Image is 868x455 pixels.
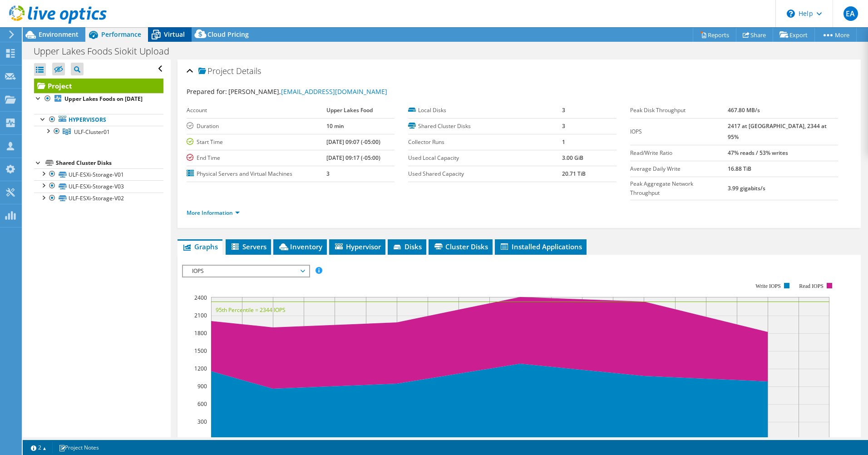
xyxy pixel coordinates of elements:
[843,6,858,21] span: EA
[194,365,207,372] text: 1200
[814,28,857,42] a: More
[52,442,105,453] a: Project Notes
[187,106,326,115] label: Account
[562,154,583,162] b: 3.00 GiB
[228,87,387,96] span: [PERSON_NAME],
[194,312,207,319] text: 2100
[326,122,344,130] b: 10 min
[236,65,261,76] span: Details
[562,138,565,146] b: 1
[187,169,326,178] label: Physical Servers and Virtual Machines
[197,418,207,425] text: 300
[34,93,163,105] a: Upper Lakes Foods on [DATE]
[562,106,565,114] b: 3
[34,126,163,138] a: ULF-Cluster01
[630,106,728,115] label: Peak Disk Throughput
[728,149,788,157] b: 47% reads / 53% writes
[728,165,751,173] b: 16.88 TiB
[326,138,380,146] b: [DATE] 09:07 (-05:00)
[56,158,163,168] div: Shared Cluster Disks
[101,30,141,39] span: Performance
[728,106,760,114] b: 467.80 MB/s
[194,329,207,337] text: 1800
[499,242,582,251] span: Installed Applications
[693,28,736,42] a: Reports
[773,28,815,42] a: Export
[34,114,163,126] a: Hypervisors
[204,435,207,443] text: 0
[187,266,304,277] span: IOPS
[408,122,562,131] label: Shared Cluster Disks
[630,179,728,198] label: Peak Aggregate Network Throughput
[34,168,163,180] a: ULF-ESXi-Storage-V01
[64,95,143,103] b: Upper Lakes Foods on [DATE]
[433,242,488,251] span: Cluster Disks
[198,67,234,76] span: Project
[187,87,227,96] label: Prepared for:
[164,30,185,39] span: Virtual
[334,242,381,251] span: Hypervisor
[187,122,326,131] label: Duration
[30,46,183,56] h1: Upper Lakes Foods Siokit Upload
[39,30,79,39] span: Environment
[34,180,163,192] a: ULF-ESXi-Storage-V03
[187,209,240,217] a: More Information
[736,28,773,42] a: Share
[187,138,326,147] label: Start Time
[326,106,373,114] b: Upper Lakes Food
[728,184,765,192] b: 3.99 gigabits/s
[34,193,163,204] a: ULF-ESXi-Storage-V02
[562,170,586,178] b: 20.71 TiB
[408,106,562,115] label: Local Disks
[326,154,380,162] b: [DATE] 09:17 (-05:00)
[278,242,322,251] span: Inventory
[326,170,330,178] b: 3
[408,138,562,147] label: Collector Runs
[562,122,565,130] b: 3
[408,153,562,163] label: Used Local Capacity
[182,242,218,251] span: Graphs
[755,283,781,289] text: Write IOPS
[630,164,728,173] label: Average Daily Write
[408,169,562,178] label: Used Shared Capacity
[194,347,207,355] text: 1500
[197,400,207,408] text: 600
[216,306,286,314] text: 95th Percentile = 2344 IOPS
[25,442,53,453] a: 2
[74,128,110,136] span: ULF-Cluster01
[392,242,422,251] span: Disks
[630,148,728,158] label: Read/Write Ratio
[34,79,163,93] a: Project
[799,283,824,289] text: Read IOPS
[197,382,207,390] text: 900
[728,122,827,141] b: 2417 at [GEOGRAPHIC_DATA], 2344 at 95%
[281,87,387,96] a: [EMAIL_ADDRESS][DOMAIN_NAME]
[187,153,326,163] label: End Time
[787,10,795,18] svg: \n
[207,30,249,39] span: Cloud Pricing
[194,294,207,302] text: 2400
[630,127,728,136] label: IOPS
[230,242,266,251] span: Servers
